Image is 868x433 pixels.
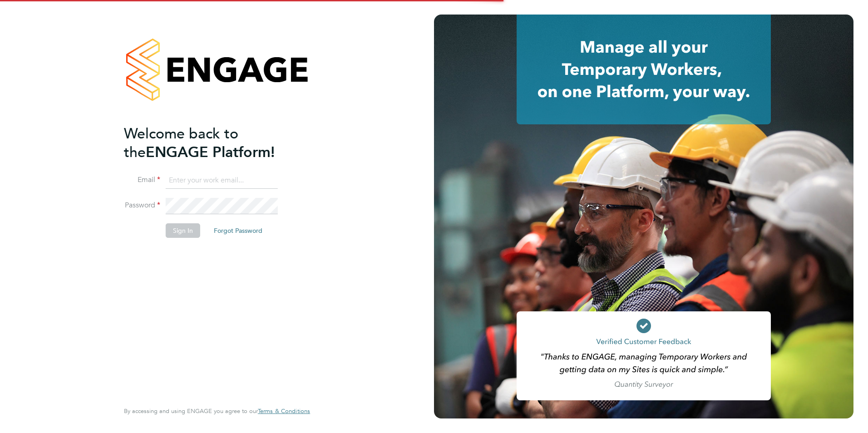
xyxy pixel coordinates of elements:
a: Terms & Conditions [258,408,310,415]
button: Sign In [166,223,200,238]
span: Welcome back to the [124,125,238,161]
button: Forgot Password [207,223,270,238]
label: Email [124,175,160,185]
h2: ENGAGE Platform! [124,124,301,162]
span: By accessing and using ENGAGE you agree to our [124,407,310,415]
label: Password [124,201,160,210]
input: Enter your work email... [166,172,278,189]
